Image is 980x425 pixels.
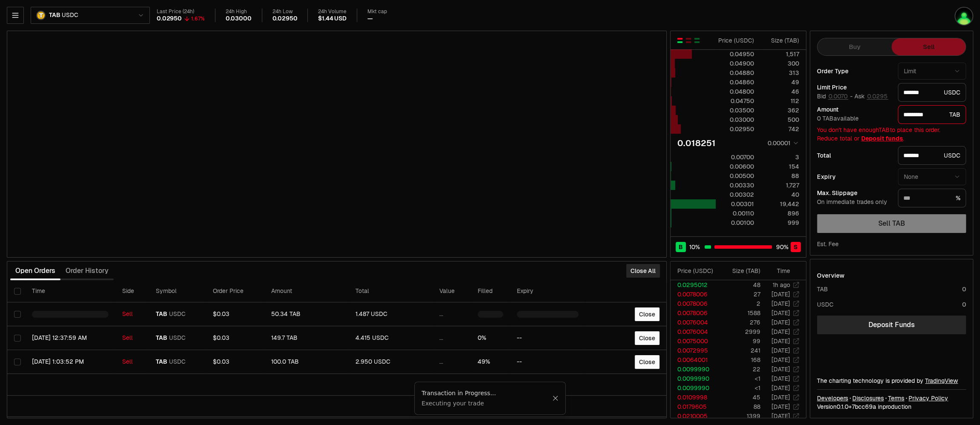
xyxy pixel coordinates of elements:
[720,280,761,290] td: 48
[771,412,790,420] time: [DATE]
[671,327,720,336] td: 0.0076004
[716,125,754,133] div: 0.02950
[10,262,60,279] button: Open Orders
[727,267,760,275] div: Size ( TAB )
[367,15,373,23] div: —
[510,280,586,302] th: Expiry
[349,280,433,302] th: Total
[157,9,205,15] div: Last Price (24h)
[817,240,839,248] div: Est. Fee
[355,310,426,318] div: 1.487 USDC
[771,337,790,345] time: [DATE]
[720,336,761,346] td: 99
[716,209,754,218] div: 0.00110
[226,9,252,15] div: 24h High
[471,280,510,302] th: Filled
[817,376,966,385] div: The charting technology is provided by
[817,152,891,158] div: Total
[888,394,904,402] a: Terms
[25,280,115,302] th: Time
[761,69,799,77] div: 313
[671,374,720,383] td: 0.0099990
[671,393,720,402] td: 0.0109998
[264,280,348,302] th: Amount
[169,334,186,342] span: USDC
[852,403,876,411] span: 7bcc69aec9e7e1e45a1acad00be7fd64b204d80e
[720,383,761,393] td: <1
[14,359,21,365] button: Select row
[771,403,790,411] time: [DATE]
[671,411,720,421] td: 0.0210005
[169,310,186,318] span: USDC
[817,115,859,122] span: 0 TAB available
[421,399,552,408] div: Executing your trade
[817,300,834,309] div: USDC
[761,162,799,171] div: 154
[716,200,754,208] div: 0.00301
[272,9,298,15] div: 24h Low
[14,335,21,342] button: Select row
[817,285,828,293] div: TAB
[421,389,552,397] div: Transaction in Progress...
[14,311,21,318] button: Select row
[213,334,229,342] span: $0.03
[817,93,853,101] span: Bid -
[768,267,790,275] div: Time
[720,299,761,308] td: 2
[552,395,559,402] button: Close
[191,15,205,22] div: 1.67%
[439,334,464,342] div: ...
[716,106,754,115] div: 0.03500
[720,327,761,336] td: 2999
[771,300,790,307] time: [DATE]
[962,285,966,293] div: 0
[761,153,799,161] div: 3
[854,93,888,101] span: Ask
[318,9,347,15] div: 24h Volume
[761,50,799,58] div: 1,517
[817,402,966,411] div: Version 0.1.0 + in production
[716,162,754,171] div: 0.00600
[716,181,754,190] div: 0.00330
[671,308,720,318] td: 0.0078006
[676,37,683,44] button: Show Buy and Sell Orders
[720,411,761,421] td: 1399
[720,355,761,365] td: 168
[898,83,966,102] div: USDC
[817,394,848,402] a: Developers
[773,281,790,289] time: 1h ago
[771,384,790,392] time: [DATE]
[761,181,799,190] div: 1,727
[817,190,891,196] div: Max. Slippage
[771,347,790,354] time: [DATE]
[60,262,114,279] button: Order History
[156,310,167,318] span: TAB
[761,209,799,218] div: 896
[122,310,142,318] div: Sell
[720,393,761,402] td: 45
[169,358,186,366] span: USDC
[671,299,720,308] td: 0.0078006
[771,290,790,298] time: [DATE]
[318,15,346,23] div: $1.44 USD
[693,37,700,44] button: Show Buy Orders Only
[677,137,716,149] div: 0.018251
[716,69,754,77] div: 0.04880
[955,8,972,25] img: 123
[962,300,966,309] div: 0
[689,243,700,251] span: 10 %
[685,37,692,44] button: Show Sell Orders Only
[720,346,761,355] td: 241
[771,319,790,326] time: [DATE]
[367,9,387,15] div: Mkt cap
[206,280,264,302] th: Order Price
[761,125,799,133] div: 742
[716,59,754,68] div: 0.04900
[817,126,966,143] div: You don't have enough TAB to place this order. Reduce total or .
[671,346,720,355] td: 0.0072995
[761,87,799,96] div: 46
[272,15,298,23] div: 0.02950
[898,168,966,185] button: None
[794,243,798,251] span: S
[817,84,891,90] div: Limit Price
